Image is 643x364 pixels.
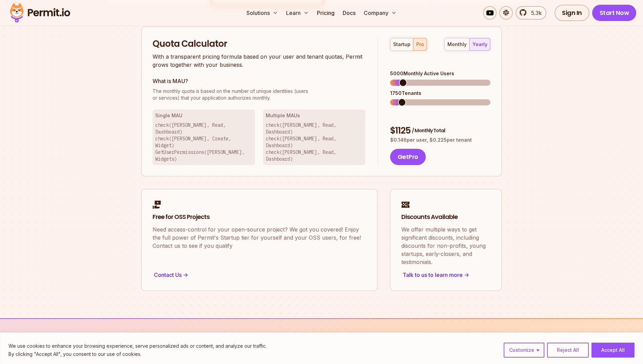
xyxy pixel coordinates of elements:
[153,213,366,221] h2: Free for OSS Projects
[153,38,365,50] h2: Quota Calculator
[401,225,490,266] p: We offer multiple ways to get significant discounts, including discounts for non-profits, young s...
[266,122,363,162] p: check([PERSON_NAME], Read, Dashboard) check([PERSON_NAME], Read, Dashboard) check([PERSON_NAME], ...
[447,41,467,48] div: monthly
[390,189,502,291] a: Discounts AvailableWe offer multiple ways to get significant discounts, including discounts for n...
[8,350,267,358] p: By clicking "Accept All", you consent to our use of cookies.
[183,271,188,279] span: ->
[390,137,490,143] p: $ 0.146 per user, $ 0.225 per tenant
[390,70,490,77] div: 5000 Monthly Active Users
[361,6,399,20] button: Company
[591,343,635,358] button: Accept All
[516,6,546,20] a: 5.3k
[7,1,73,24] img: Permit logo
[153,88,365,95] span: The monthly quota is based on the number of unique identities (users
[504,343,544,358] button: Customize
[141,189,378,291] a: Free for OSS ProjectsNeed access-control for your open-source project? We got you covered! Enjoy ...
[153,77,365,85] h3: What is MAU?
[153,225,366,250] p: Need access-control for your open-source project? We got you covered! Enjoy the full power of Per...
[314,6,337,20] a: Pricing
[592,5,637,21] a: Start Now
[390,149,426,165] button: GetPro
[393,41,410,48] div: startup
[412,127,445,134] span: / Monthly Total
[555,5,589,21] a: Sign In
[390,125,490,137] div: $ 1125
[401,270,490,280] div: Talk to us to learn more
[401,213,490,221] h2: Discounts Available
[266,112,363,119] h3: Multiple MAUs
[547,343,589,358] button: Reject All
[153,53,365,69] p: With a transparent pricing formula based on your user and tenant quotas, Permit grows together wi...
[527,9,542,17] span: 5.3k
[155,112,252,119] h3: Single MAU
[464,271,469,279] span: ->
[390,90,490,97] div: 1750 Tenants
[153,270,366,280] div: Contact Us
[155,122,252,162] p: check([PERSON_NAME], Read, Dashboard) check([PERSON_NAME], Create, Widget) GetUserPermissions([PE...
[244,6,281,20] button: Solutions
[153,88,365,101] p: or services) that your application authorizes monthly.
[283,6,312,20] button: Learn
[8,342,267,350] p: We use cookies to enhance your browsing experience, serve personalized ads or content, and analyz...
[340,6,358,20] a: Docs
